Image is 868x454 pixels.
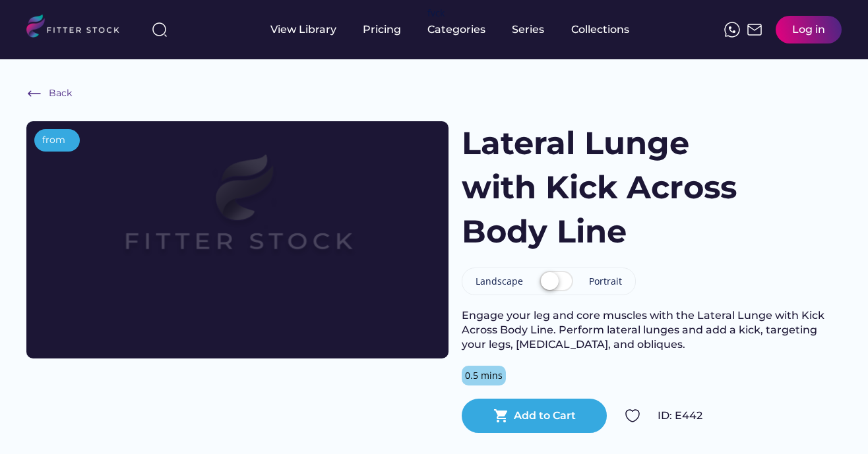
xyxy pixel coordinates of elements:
div: fvck [427,7,445,20]
img: Group%201000002324.svg [625,408,640,424]
div: Collections [571,22,629,37]
div: Pricing [363,22,401,37]
div: Categories [427,22,485,37]
div: Add to Cart [514,409,576,423]
div: Back [49,87,72,100]
div: 0.5 mins [465,369,503,382]
div: Landscape [476,275,523,288]
img: Frame%20%286%29.svg [26,86,42,101]
div: from [42,134,65,147]
div: ID: E442 [658,409,842,423]
img: meteor-icons_whatsapp%20%281%29.svg [724,22,740,38]
img: LOGO.svg [26,14,131,42]
div: View Library [270,22,336,37]
div: Series [512,22,545,37]
div: Portrait [589,275,622,288]
button: shopping_cart [493,408,509,424]
div: Log in [792,22,825,37]
img: Frame%2079%20%281%29.svg [69,121,406,311]
h1: Lateral Lunge with Kick Across Body Line [462,121,747,254]
img: search-normal%203.svg [152,22,168,38]
div: Engage your leg and core muscles with the Lateral Lunge with Kick Across Body Line. Perform later... [462,308,842,353]
img: Frame%2051.svg [747,22,762,38]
